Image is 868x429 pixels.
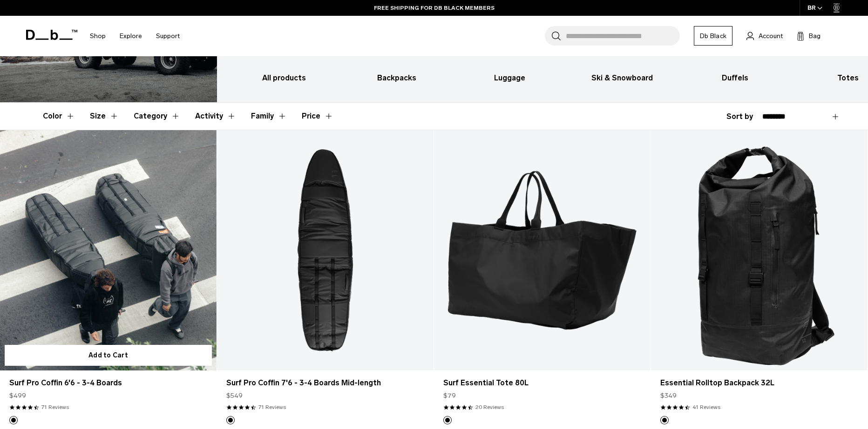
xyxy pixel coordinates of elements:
a: Explore [120,20,142,53]
span: $499 [9,391,26,401]
a: 71 reviews [41,403,69,411]
button: Toggle Filter [195,103,236,130]
h3: Luggage [461,73,558,84]
button: Bag [797,30,821,41]
a: FREE SHIPPING FOR DB BLACK MEMBERS [374,4,495,12]
button: Black Out [443,416,452,424]
h3: Duffels [687,73,783,84]
a: 41 reviews [692,403,720,411]
a: Essential Rolltop Backpack 32L [660,377,858,389]
span: Bag [809,31,821,41]
a: Essential Rolltop Backpack 32L [651,130,868,370]
a: Support [156,20,180,53]
a: 71 reviews [258,403,286,411]
button: Toggle Filter [251,103,287,130]
button: Black Out [226,416,235,424]
span: $349 [660,391,677,401]
button: Toggle Filter [43,103,75,130]
h3: Ski & Snowboard [574,73,671,84]
a: Surf Essential Tote 80L [443,377,641,389]
button: Black Out [9,416,18,424]
button: Toggle Price [302,103,333,130]
h3: Backpacks [348,73,445,84]
a: Shop [90,20,106,53]
button: Add to Cart [5,345,212,366]
a: Surf Pro Coffin 6'6 - 3-4 Boards [9,377,207,389]
h3: All products [236,73,332,84]
a: Surf Essential Tote 80L [434,130,651,370]
a: Surf Pro Coffin 7'6 - 3-4 Boards Mid-length [226,377,424,389]
button: Black Out [660,416,669,424]
span: $79 [443,391,456,401]
a: Db Black [694,26,732,46]
nav: Main Navigation [83,16,187,56]
button: Toggle Filter [90,103,119,130]
a: Account [746,30,783,41]
a: Surf Pro Coffin 7'6 - 3-4 Boards Mid-length [217,130,434,370]
span: $549 [226,391,243,401]
button: Toggle Filter [134,103,180,130]
span: Account [759,31,783,41]
a: 20 reviews [475,403,504,411]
